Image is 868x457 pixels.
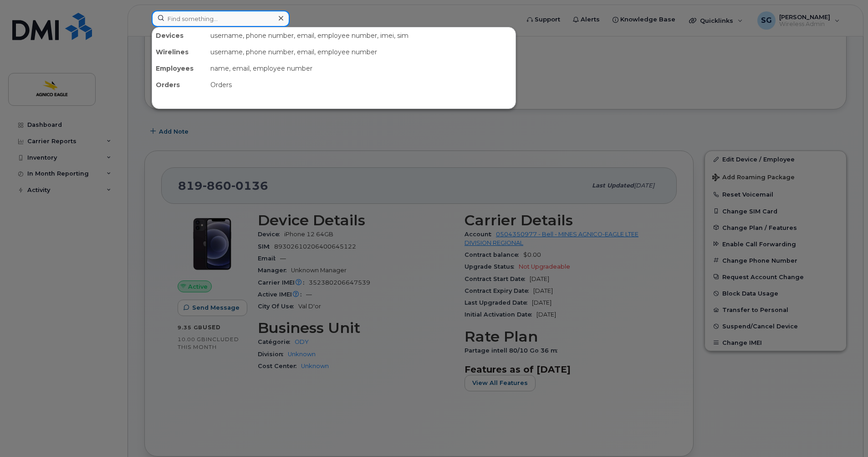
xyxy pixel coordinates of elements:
div: username, phone number, email, employee number, imei, sim [207,27,516,44]
div: Orders [207,77,516,93]
div: name, email, employee number [207,60,516,77]
div: username, phone number, email, employee number [207,44,516,60]
div: Orders [152,77,207,93]
div: Wirelines [152,44,207,60]
div: Employees [152,60,207,77]
div: Devices [152,27,207,44]
input: Find something... [152,10,290,27]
